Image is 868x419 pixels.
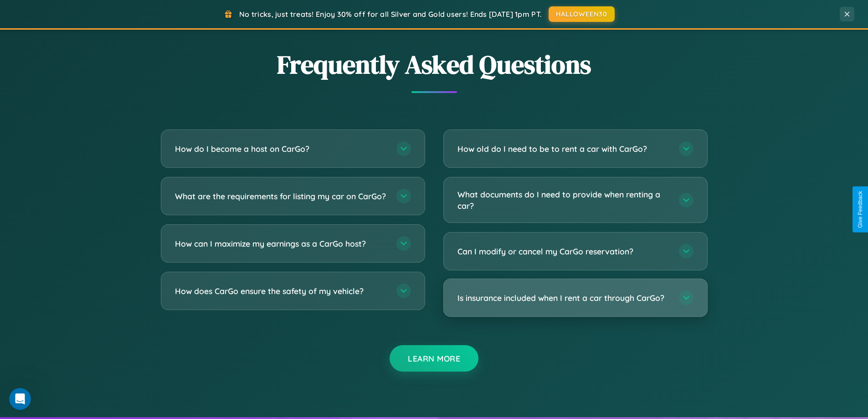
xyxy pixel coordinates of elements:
[175,285,387,297] h3: How does CarGo ensure the safety of my vehicle?
[457,246,670,257] h3: Can I modify or cancel my CarGo reservation?
[175,143,387,155] h3: How do I become a host on CarGo?
[175,191,387,202] h3: What are the requirements for listing my car on CarGo?
[857,191,863,228] div: Give Feedback
[457,189,670,211] h3: What documents do I need to provide when renting a car?
[390,345,478,372] button: Learn More
[161,47,708,82] h2: Frequently Asked Questions
[9,388,31,410] iframe: Intercom live chat
[457,292,670,304] h3: Is insurance included when I rent a car through CarGo?
[549,6,615,22] button: HALLOWEEN30
[175,238,387,249] h3: How can I maximize my earnings as a CarGo host?
[457,143,670,155] h3: How old do I need to be to rent a car with CarGo?
[239,10,542,19] span: No tricks, just treats! Enjoy 30% off for all Silver and Gold users! Ends [DATE] 1pm PT.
